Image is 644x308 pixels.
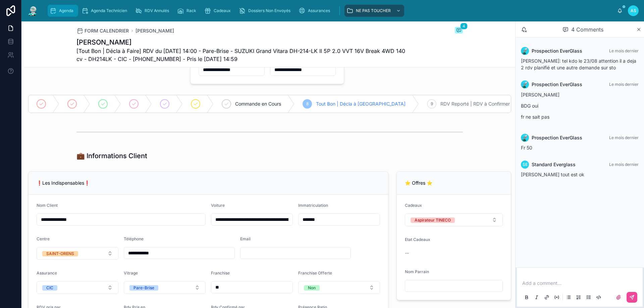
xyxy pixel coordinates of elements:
a: Dossiers Non Envoyés [237,5,295,17]
span: Prospection EverGlass [532,134,582,141]
span: FORM CALENDRIER [85,27,129,34]
span: Agenda [59,8,73,13]
span: Dossiers Non Envoyés [248,8,290,13]
div: scrollable content [44,3,617,18]
p: [PERSON_NAME] [521,91,639,98]
a: [PERSON_NAME] [136,27,174,34]
span: [PERSON_NAME] tout est ok [521,172,584,177]
p: fr ne sait pas [521,113,639,120]
button: 4 [455,27,463,35]
a: NE PAS TOUCHER [344,5,404,17]
span: Assurances [308,8,330,13]
span: AS [631,8,636,13]
span: Rack [186,8,196,13]
div: Aspirateur TINECO [415,218,451,223]
span: Centre [37,236,50,241]
span: Commande en Cours [235,101,281,107]
button: Select Button [37,247,118,260]
span: Prospection EverGlass [532,48,582,54]
a: Agenda Technicien [79,5,132,17]
button: Select Button [405,213,503,226]
span: ❗Les Indispensables❗ [37,180,90,186]
a: Assurances [297,5,335,17]
span: Nom Parrain [405,269,429,274]
h1: 💼 Informations Client [76,151,147,161]
img: App logo [27,5,39,16]
span: 9 [431,101,433,107]
a: Cadeaux [202,5,235,17]
span: SE [523,162,528,167]
button: Select Button [124,281,206,294]
button: Select Button [298,281,380,294]
a: Agenda [48,5,78,17]
span: [PERSON_NAME]: tel kdo le 23/08 attention il a deja 2 rdv planifié et une autre demande sur sto [521,58,636,70]
span: Téléphone [124,236,144,241]
span: Vitrage [124,270,138,275]
span: Cadeaux [214,8,231,13]
a: Rack [175,5,201,17]
span: Standard Everglass [532,161,576,168]
span: ⭐ Offres ⭐ [405,180,432,186]
span: RDV Annulés [145,8,169,13]
span: -- [405,250,409,256]
span: Cadeaux [405,203,422,208]
div: CIC [46,285,53,291]
p: BDG oui [521,102,639,109]
span: Le mois dernier [609,48,639,53]
span: 8 [306,101,309,107]
div: Pare-Brise [133,285,154,291]
span: Etat Cadeaux [405,237,430,242]
span: [Tout Bon | Décla à Faire] RDV du [DATE] 14:00 - Pare-Brise - SUZUKI Grand Vitara DH-214-LK II 5P... [76,47,413,63]
span: Agenda Technicien [91,8,127,13]
span: Le mois dernier [609,135,639,140]
span: Franchise Offerte [298,270,332,275]
span: Immatriculation [298,203,328,208]
h1: [PERSON_NAME] [76,38,413,47]
span: Assurance [37,270,57,275]
span: Prospection EverGlass [532,81,582,88]
span: Franchise [211,270,230,275]
span: Email [240,236,251,241]
span: Le mois dernier [609,82,639,87]
a: FORM CALENDRIER [76,27,129,34]
div: Non [308,285,316,291]
span: RDV Reporté | RDV à Confirmer [440,101,510,107]
span: Le mois dernier [609,162,639,167]
span: Voiture [211,203,225,208]
span: NE PAS TOUCHER [356,8,391,13]
div: SAINT-ORENS [46,251,74,256]
span: Nom Client [37,203,58,208]
span: Fr 50 [521,145,532,150]
button: Select Button [37,281,118,294]
span: 4 Comments [571,25,603,34]
a: RDV Annulés [133,5,174,17]
span: 4 [460,23,468,29]
span: Tout Bon | Décla à [GEOGRAPHIC_DATA] [316,101,406,107]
